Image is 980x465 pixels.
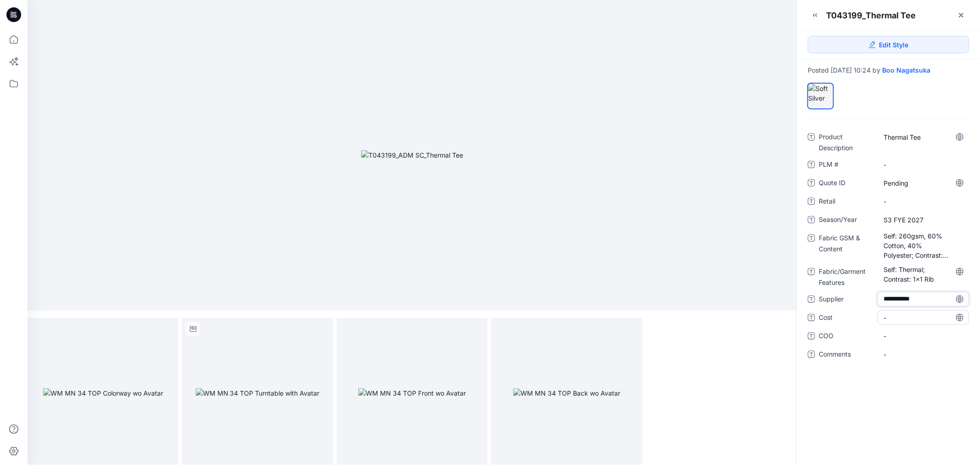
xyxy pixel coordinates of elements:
[884,132,963,142] span: Thermal Tee
[884,313,963,323] span: -
[43,388,163,398] img: WM MN 34 TOP Colorway wo Avatar
[884,197,963,206] span: -
[808,36,969,53] a: Edit Style
[884,215,963,225] span: S3 FYE 2027
[808,83,833,109] div: Soft Silver
[879,40,909,50] span: Edit Style
[819,232,874,261] span: Fabric GSM & Content
[808,67,969,74] div: Posted [DATE] 10:24 by
[884,350,963,359] span: -
[819,266,874,288] span: Fabric/Garment Features
[884,160,963,170] span: -
[826,10,916,21] div: T043199_Thermal Tee
[819,131,874,153] span: Product Description
[513,388,620,398] img: WM MN 34 TOP Back wo Avatar
[196,388,320,398] img: WM MN 34 TOP Turntable with Avatar
[819,159,874,172] span: PLM #
[954,8,969,23] a: Close Style Presentation
[819,349,874,362] span: Comments
[819,214,874,227] span: Season/Year
[361,150,463,160] img: T043199_ADM SC_Thermal Tee
[819,330,874,343] span: COO
[358,388,466,398] img: WM MN 34 TOP Front wo Avatar
[884,178,963,188] span: Pending
[819,177,874,190] span: Quote ID
[882,67,930,74] a: Boo Nagatsuka
[808,8,822,23] button: Minimize
[884,265,963,284] span: Self: Thermal; Contrast: 1x1 Rib
[819,294,874,306] span: Supplier
[884,331,963,341] span: -
[884,231,963,260] span: Self: 260gsm, 60% Cotton, 40% Polyester; Contrast: 240gsm, 100% BCI Cotton
[819,312,874,325] span: Cost
[819,196,874,209] span: Retail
